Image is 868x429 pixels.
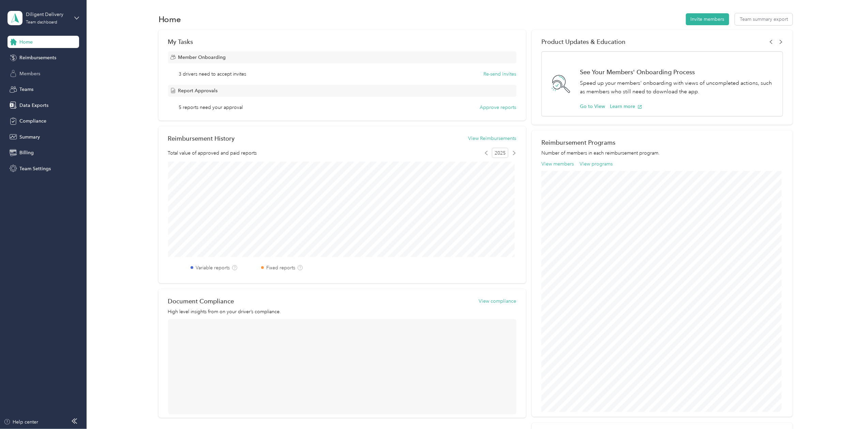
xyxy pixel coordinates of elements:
button: Team summary export [735,13,793,25]
button: Re-send invites [484,70,517,78]
span: Total value of approved and paid reports [168,149,257,157]
iframe: Everlance-gr Chat Button Frame [830,391,868,429]
span: 3 drivers need to accept invites [179,70,246,78]
label: Variable reports [196,264,230,271]
span: Billing [19,149,34,156]
div: Team dashboard [26,20,58,25]
span: Compliance [19,117,46,125]
p: High level insights from on your driver’s compliance. [168,308,517,315]
div: My Tasks [168,38,517,45]
span: Home [19,38,33,46]
div: Diligent Delivery [26,11,69,18]
h2: Document Compliance [168,298,234,305]
p: Speed up your members' onboarding with views of uncompleted actions, such as members who still ne... [580,79,776,96]
button: Help center [4,418,39,426]
button: Invite members [686,13,729,25]
button: Go to View [580,103,605,110]
span: Teams [19,86,33,93]
button: View compliance [479,298,517,305]
label: Fixed reports [266,264,295,271]
h1: See Your Members' Onboarding Process [580,68,776,76]
span: Summary [19,133,40,141]
span: Member Onboarding [178,54,226,61]
span: 5 reports need your approval [179,104,243,111]
span: Report Approvals [178,87,218,94]
button: View members [541,160,574,168]
button: Approve reports [480,104,517,111]
span: Team Settings [19,165,51,172]
span: Data Exports [19,102,48,109]
span: 2025 [492,148,508,158]
button: View Reimbursements [468,135,517,142]
button: View programs [580,160,613,168]
h2: Reimbursement History [168,135,235,142]
h2: Reimbursement Programs [541,139,783,146]
span: Members [19,70,40,77]
span: Reimbursements [19,54,56,61]
p: Number of members in each reimbursement program. [541,149,783,157]
h1: Home [159,16,181,23]
button: Learn more [610,103,642,110]
span: Product Updates & Education [541,38,626,45]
